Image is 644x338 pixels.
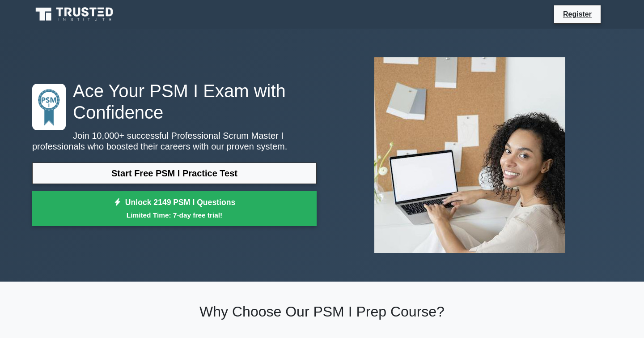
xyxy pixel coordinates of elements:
p: Join 10,000+ successful Professional Scrum Master I professionals who boosted their careers with ... [32,130,317,152]
h2: Why Choose Our PSM I Prep Course? [32,303,612,320]
a: Unlock 2149 PSM I QuestionsLimited Time: 7-day free trial! [32,191,317,227]
a: Register [558,9,597,20]
h1: Ace Your PSM I Exam with Confidence [32,80,317,123]
small: Limited Time: 7-day free trial! [43,210,305,220]
a: Start Free PSM I Practice Test [32,163,317,184]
